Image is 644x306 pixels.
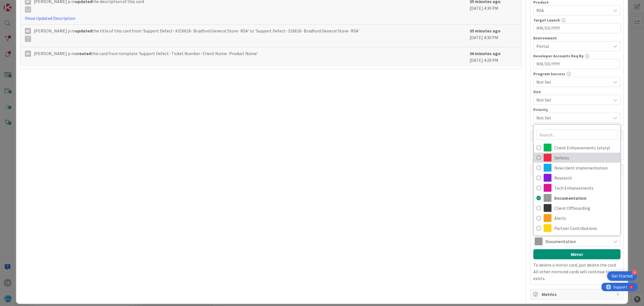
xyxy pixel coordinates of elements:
[470,50,517,63] div: [DATE] 4:29 PM
[536,130,617,140] input: Search...
[554,224,617,232] span: Partner Contributions
[533,18,621,22] div: Target Launch
[534,223,620,233] a: Partner Contributions
[470,51,501,56] b: 36 minutes ago
[470,28,501,34] b: 35 minutes ago
[554,204,617,212] span: Client Offboarding
[554,143,617,152] span: Client Enhancements (story)
[470,27,517,44] div: [DATE] 4:30 PM
[545,237,608,245] span: Documentation
[534,153,620,163] a: Defects
[533,54,621,58] div: Developer Accounts Req By
[536,79,611,85] span: Not Set
[25,28,31,34] div: Ap
[542,291,613,298] span: Metrics
[75,28,92,34] b: updated
[554,154,617,162] span: Defects
[534,163,620,173] a: New client implementation
[534,143,620,153] a: Client Enhancements (story)
[534,213,620,223] a: Alerts
[25,15,75,21] a: Show Updated Description
[34,27,359,42] span: [PERSON_NAME] p m the title of this card from 'Support Defect- #316616- Bradford General Store- R...
[554,164,617,172] span: New client implementation
[536,43,611,50] span: Portal
[533,262,621,282] p: To delete a mirror card, just delete the card. All other mirrored cards will continue to exists.
[536,23,617,33] input: MM/DD/YYYY
[25,51,31,57] div: Ap
[533,0,621,4] div: Product
[554,194,617,202] span: Documentation
[536,96,608,104] span: Not Set
[75,51,91,56] b: created
[607,271,637,281] div: Open Get Started checklist, remaining modules: 4
[534,193,620,203] a: Documentation
[533,231,543,235] span: Label
[536,59,617,69] input: MM/DD/YYYY
[536,7,611,14] span: RSA
[533,90,621,94] div: Size
[533,36,621,40] div: Environment
[536,114,608,122] span: Not Set
[632,270,637,275] div: 4
[34,50,258,57] span: [PERSON_NAME] p m this card from template 'Support Defect- Ticket Number- Client Name- Product Name'
[612,273,633,279] div: Get Started
[534,173,620,183] a: Research
[12,1,25,8] span: Support
[29,2,30,7] div: 1
[534,183,620,193] a: Tech Enhancements
[533,108,621,112] div: Priority
[554,184,617,192] span: Tech Enhancements
[534,203,620,213] a: Client Offboarding
[554,174,617,182] span: Research
[554,214,617,222] span: Alerts
[533,249,621,259] button: Mirror
[533,72,621,76] div: Program Success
